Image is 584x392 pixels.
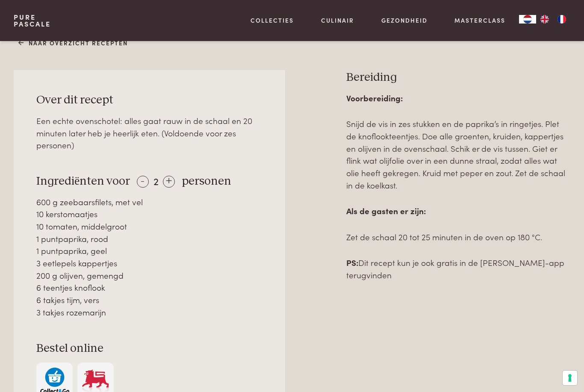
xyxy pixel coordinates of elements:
div: 3 takjes rozemarijn [36,306,263,318]
h3: Bestel online [36,341,263,356]
div: 6 takjes tijm, vers [36,294,263,306]
div: 3 eetlepels kappertjes [36,257,263,269]
div: 600 g zeebaarsfilets, met vel [36,196,263,208]
div: + [163,176,175,188]
h3: Bereiding [346,70,570,85]
div: Een echte ovenschotel: alles gaat rauw in de schaal en 20 minuten later heb je heerlijk eten. (Vo... [36,115,263,151]
a: EN [536,15,553,24]
div: Language [519,15,536,24]
button: Uw voorkeuren voor toestemming voor trackingtechnologieën [563,371,577,385]
div: 200 g olijven, gemengd [36,269,263,282]
span: personen [182,175,231,187]
ul: Language list [536,15,570,24]
a: Gezondheid [381,16,428,25]
span: 2 [153,174,159,188]
a: Collecties [251,16,294,25]
strong: Als de gasten er zijn: [346,205,426,216]
div: 6 teentjes knoflook [36,281,263,294]
a: Naar overzicht recepten [18,38,128,47]
aside: Language selected: Nederlands [519,15,570,24]
strong: Voorbereiding: [346,92,403,103]
a: FR [553,15,570,24]
div: 1 puntpaprika, rood [36,233,263,245]
div: 10 tomaten, middelgroot [36,220,263,233]
a: Masterclass [454,16,505,25]
div: 10 kerstomaatjes [36,208,263,220]
b: PS: [346,256,358,268]
p: Dit recept kun je ook gratis in de [PERSON_NAME]-app terugvinden [346,256,570,281]
h3: Over dit recept [36,93,263,108]
div: - [137,176,149,188]
div: 1 puntpaprika, geel [36,245,263,257]
a: NL [519,15,536,24]
a: Culinair [321,16,354,25]
a: PurePascale [14,14,51,27]
p: Snijd de vis in zes stukken en de paprika’s in ringetjes. Plet de knoflookteentjes. Doe alle groe... [346,118,570,191]
span: Ingrediënten voor [36,175,130,187]
p: Zet de schaal 20 tot 25 minuten in de oven op 180 °C. [346,231,570,243]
